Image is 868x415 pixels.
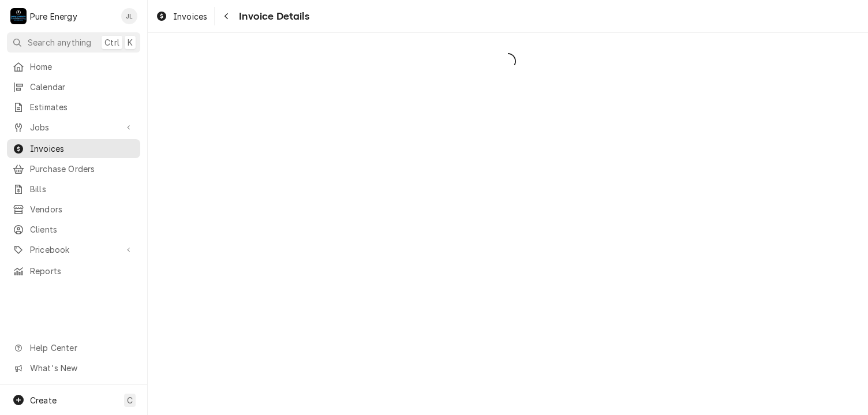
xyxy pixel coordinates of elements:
a: Bills [7,180,140,199]
span: Calendar [30,81,134,93]
span: Create [30,395,57,405]
span: Bills [30,183,134,195]
a: Vendors [7,200,140,219]
a: Purchase Orders [7,159,140,178]
a: Go to Jobs [7,118,140,137]
span: Help Center [30,342,133,354]
a: Home [7,57,140,76]
span: C [127,394,133,406]
span: Invoice Details [235,9,309,24]
a: Estimates [7,98,140,117]
span: Estimates [30,101,134,113]
span: Clients [30,223,134,235]
button: Search anythingCtrlK [7,32,140,53]
a: Invoices [151,7,212,26]
span: Invoices [173,10,207,23]
span: Invoices [30,143,134,155]
div: Pure Energy's Avatar [10,8,27,24]
a: Go to Help Center [7,338,140,357]
span: Jobs [30,121,117,133]
a: Calendar [7,77,140,96]
span: K [128,36,133,48]
span: Purchase Orders [30,163,134,175]
div: James Linnenkamp's Avatar [121,8,137,24]
span: Ctrl [104,36,119,48]
span: What's New [30,362,133,374]
div: P [10,8,27,24]
span: Vendors [30,203,134,215]
span: Reports [30,265,134,277]
span: Search anything [28,36,91,48]
span: Home [30,61,134,73]
div: JL [121,8,137,24]
a: Go to What's New [7,358,140,377]
button: Navigate back [217,7,235,25]
a: Reports [7,261,140,281]
a: Invoices [7,139,140,158]
a: Go to Pricebook [7,240,140,259]
a: Clients [7,220,140,239]
div: Pure Energy [30,10,77,23]
span: Loading... [148,49,868,73]
span: Pricebook [30,244,117,256]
